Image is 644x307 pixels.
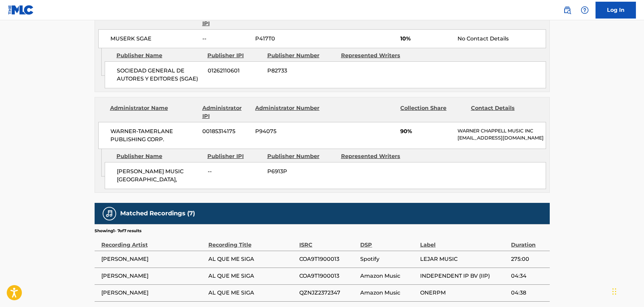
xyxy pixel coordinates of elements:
[612,281,616,302] div: Arrastrar
[101,289,205,297] span: [PERSON_NAME]
[360,272,416,280] span: Amazon Music
[561,3,574,17] a: Public Search
[8,5,34,15] img: MLC Logo
[341,152,410,160] div: Represented Writers
[105,210,113,218] img: Matched Recordings
[208,167,262,176] span: --
[563,6,571,14] img: search
[208,255,296,263] span: AL QUE ME SIGA
[299,289,357,297] span: QZNJZ2372347
[202,104,250,120] div: Administrator IPI
[208,289,296,297] span: AL QUE ME SIGA
[471,104,536,120] div: Contact Details
[299,255,357,263] span: COA9T1900013
[457,134,545,142] p: [EMAIL_ADDRESS][DOMAIN_NAME]
[267,152,336,160] div: Publisher Number
[202,35,250,43] span: --
[610,275,644,307] div: Widget de chat
[299,272,357,280] span: COA9T1900013
[116,152,202,160] div: Publisher Name
[581,6,589,14] img: help
[117,167,203,184] span: [PERSON_NAME] MUSIC [GEOGRAPHIC_DATA],
[267,167,336,176] span: P6913P
[110,35,198,43] span: MUSERK SGAE
[101,255,205,263] span: [PERSON_NAME]
[511,234,546,249] div: Duration
[101,234,205,249] div: Recording Artist
[511,272,546,280] span: 04:34
[255,35,320,43] span: P417T0
[207,52,262,60] div: Publisher IPI
[596,2,636,19] a: Log In
[208,67,262,75] span: 01262110601
[400,127,452,135] span: 90%
[511,289,546,297] span: 04:38
[95,228,141,234] p: Showing 1 - 7 of 7 results
[400,35,452,43] span: 10%
[420,234,508,249] div: Label
[360,234,416,249] div: DSP
[208,234,296,249] div: Recording Title
[207,152,262,160] div: Publisher IPI
[457,35,545,43] div: No Contact Details
[299,234,357,249] div: ISRC
[267,67,336,75] span: P82733
[120,210,195,217] h5: Matched Recordings (7)
[110,127,198,144] span: WARNER-TAMERLANE PUBLISHING CORP.
[511,255,546,263] span: 275:00
[101,272,205,280] span: [PERSON_NAME]
[578,3,591,17] div: Help
[360,255,416,263] span: Spotify
[255,104,320,120] div: Administrator Number
[208,272,296,280] span: AL QUE ME SIGA
[420,255,508,263] span: LEJAR MUSIC
[117,67,203,83] span: SOCIEDAD GENERAL DE AUTORES Y EDITORES (SGAE)
[110,104,197,120] div: Administrator Name
[116,52,202,60] div: Publisher Name
[202,127,250,135] span: 00185314175
[360,289,416,297] span: Amazon Music
[420,289,508,297] span: ONERPM
[341,52,410,60] div: Represented Writers
[400,104,466,120] div: Collection Share
[267,52,336,60] div: Publisher Number
[255,127,320,135] span: P94075
[457,127,545,134] p: WARNER CHAPPELL MUSIC INC
[420,272,508,280] span: INDEPENDENT IP BV (IIP)
[610,275,644,307] iframe: Chat Widget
